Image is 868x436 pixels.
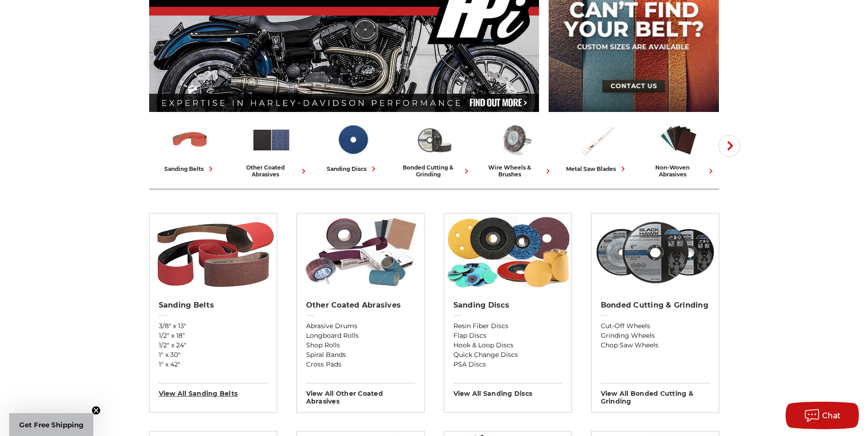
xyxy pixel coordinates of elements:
h2: Sanding Discs [453,301,562,310]
img: Non-woven Abrasives [658,120,699,160]
img: Wire Wheels & Brushes [496,120,536,160]
button: Next [718,135,740,157]
a: PSA Discs [453,360,562,369]
a: other coated abrasives [234,120,308,178]
img: Sanding Discs [333,120,373,160]
img: Other Coated Abrasives [251,120,291,160]
img: Other Coated Abrasives [297,213,424,291]
div: sanding belts [164,164,216,174]
a: Chop Saw Wheels [601,340,710,350]
h3: View All bonded cutting & grinding [601,383,710,405]
a: Longboard Rolls [306,331,415,340]
h3: View All sanding belts [159,383,268,398]
a: 1/2" x 18" [159,331,268,340]
a: Quick Change Discs [453,350,562,360]
a: 3/8" x 13" [159,321,268,331]
h3: View All other coated abrasives [306,383,415,405]
div: sanding discs [327,164,378,174]
a: Hook & Loop Discs [453,340,562,350]
button: Chat [786,402,859,429]
a: Cut-Off Wheels [601,321,710,331]
img: Metal Saw Blades [577,120,617,160]
h2: Bonded Cutting & Grinding [601,301,710,310]
img: Sanding Discs [444,213,571,291]
img: Sanding Belts [170,120,210,160]
a: Shop Rolls [306,340,415,350]
div: metal saw blades [566,164,628,174]
a: metal saw blades [560,120,634,174]
a: Abrasive Drums [306,321,415,331]
a: 1/2" x 24" [159,340,268,350]
a: sanding discs [316,120,390,174]
img: Bonded Cutting & Grinding [592,213,719,291]
a: Resin Fiber Discs [453,321,562,331]
a: non-woven abrasives [642,120,716,178]
div: other coated abrasives [234,164,308,178]
a: Cross Pads [306,360,415,369]
a: 1" x 42" [159,360,268,369]
a: 1" x 30" [159,350,268,360]
img: Sanding Belts [150,213,277,291]
a: Spiral Bands [306,350,415,360]
img: Bonded Cutting & Grinding [414,120,454,160]
button: Close teaser [92,406,101,415]
div: non-woven abrasives [642,164,716,178]
span: Get Free Shipping [19,420,84,429]
div: bonded cutting & grinding [397,164,471,178]
span: Chat [822,411,841,420]
div: Get Free ShippingClose teaser [9,413,93,436]
a: bonded cutting & grinding [397,120,471,178]
a: Grinding Wheels [601,331,710,340]
h3: View All sanding discs [453,383,562,398]
a: Flap Discs [453,331,562,340]
a: sanding belts [153,120,227,174]
a: wire wheels & brushes [479,120,553,178]
div: wire wheels & brushes [479,164,553,178]
h2: Sanding Belts [159,301,268,310]
h2: Other Coated Abrasives [306,301,415,310]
